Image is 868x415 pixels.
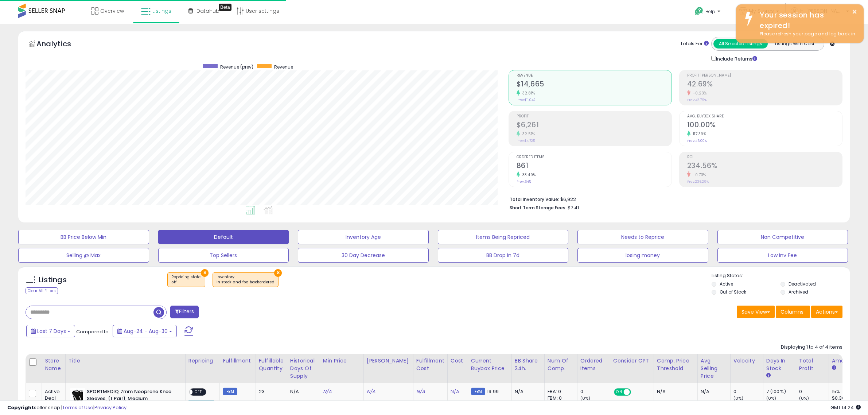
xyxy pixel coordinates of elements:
[705,8,715,15] span: Help
[733,357,760,365] div: Velocity
[515,388,539,395] div: N/A
[720,289,746,295] label: Out of Stock
[113,325,177,337] button: Aug-24 - Aug-30
[799,395,809,401] small: (0%)
[45,357,62,372] div: Store Name
[520,172,536,178] small: 33.49%
[687,74,842,78] span: Profit [PERSON_NAME]
[416,357,444,372] div: Fulfillment Cost
[171,280,201,285] div: off
[577,230,708,244] button: Needs to Reprice
[487,388,499,395] span: 19.99
[520,90,535,96] small: 32.81%
[196,7,219,15] span: DataHub
[219,4,231,11] div: Tooltip anchor
[76,328,110,335] span: Compared to:
[737,306,775,318] button: Save View
[766,395,776,401] small: (0%)
[733,388,763,395] div: 0
[766,388,796,395] div: 7 (100%)
[259,388,281,395] div: 23
[680,40,709,47] div: Totals For
[158,248,289,263] button: Top Sellers
[87,388,175,404] b: SPORTMEDIQ 7mm Neoprene Knee Sleeves, (1 Pair), Medium
[323,357,361,365] div: Min Price
[717,230,848,244] button: Non Competitive
[811,306,842,318] button: Actions
[438,248,569,263] button: BB Drop in 7d
[690,172,706,178] small: -0.73%
[789,281,816,287] label: Deactivated
[830,404,861,411] span: 2025-09-8 14:24 GMT
[517,155,672,159] span: Ordered Items
[687,121,842,131] h2: 100.00%
[170,306,199,318] button: Filters
[298,230,429,244] button: Inventory Age
[517,139,535,143] small: Prev: $4,725
[687,162,842,171] h2: 234.56%
[701,388,725,395] div: N/A
[613,357,651,365] div: Consider CPT
[217,280,275,285] div: in stock and fba backordered
[220,64,253,70] span: Revenue (prev)
[706,54,766,63] div: Include Returns
[69,357,182,365] div: Title
[687,179,709,184] small: Prev: 236.29%
[568,204,579,211] span: $7.41
[367,388,375,395] a: N/A
[158,230,289,244] button: Default
[517,121,672,131] h2: $6,261
[776,306,810,318] button: Columns
[517,115,672,119] span: Profit
[26,325,75,337] button: Last 7 Days
[517,162,672,171] h2: 861
[171,274,201,285] span: Repricing state :
[438,230,569,244] button: Items Being Repriced
[687,98,707,102] small: Prev: 42.79%
[687,155,842,159] span: ROI
[580,395,591,401] small: (0%)
[471,357,509,372] div: Current Buybox Price
[510,196,559,202] b: Total Inventory Value:
[580,357,607,372] div: Ordered Items
[789,289,808,295] label: Archived
[223,388,237,395] small: FBM
[766,372,771,379] small: Days In Stock.
[152,7,171,15] span: Listings
[188,357,217,365] div: Repricing
[781,308,803,315] span: Columns
[323,388,332,395] a: N/A
[687,115,842,119] span: Avg. Buybox Share
[520,131,535,137] small: 32.51%
[515,357,541,372] div: BB Share 24h.
[217,274,275,285] span: Inventory :
[713,39,768,49] button: All Selected Listings
[259,357,284,372] div: Fulfillable Quantity
[657,357,694,372] div: Comp. Price Threshold
[471,388,485,395] small: FBM
[124,327,168,335] span: Aug-24 - Aug-30
[367,357,410,365] div: [PERSON_NAME]
[548,388,572,395] div: FBA: 0
[548,395,572,402] div: FBM: 0
[615,389,624,395] span: ON
[630,389,641,395] span: OFF
[577,248,708,263] button: losing money
[62,404,93,411] a: Terms of Use
[517,80,672,90] h2: $14,665
[733,395,744,401] small: (0%)
[223,357,252,365] div: Fulfillment
[517,74,672,78] span: Revenue
[510,205,567,211] b: Short Term Storage Fees:
[717,248,848,263] button: Low Inv Fee
[781,344,842,351] div: Displaying 1 to 4 of 4 items
[7,404,126,411] div: seller snap | |
[548,357,574,372] div: Num of Comp.
[720,281,733,287] label: Active
[517,179,531,184] small: Prev: 645
[94,404,126,411] a: Privacy Policy
[298,248,429,263] button: 30 Day Decrease
[290,357,317,380] div: Historical Days Of Supply
[416,388,425,395] a: N/A
[689,1,728,24] a: Help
